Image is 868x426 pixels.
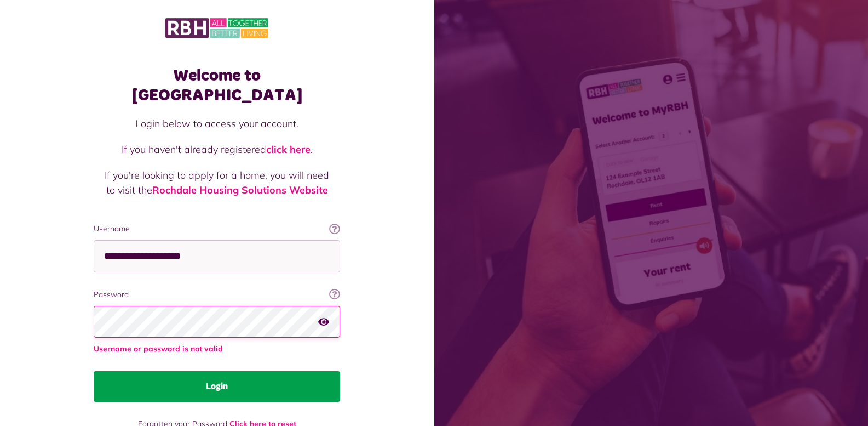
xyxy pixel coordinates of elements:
a: Rochdale Housing Solutions Website [152,184,328,196]
p: Login below to access your account. [105,116,329,131]
p: If you're looking to apply for a home, you will need to visit the [105,168,329,197]
span: Username or password is not valid [94,343,340,355]
h1: Welcome to [GEOGRAPHIC_DATA] [94,66,340,105]
button: Login [94,371,340,402]
a: click here [266,143,311,156]
label: Username [94,223,340,235]
img: MyRBH [165,16,268,39]
p: If you haven't already registered . [105,142,329,157]
label: Password [94,289,340,300]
